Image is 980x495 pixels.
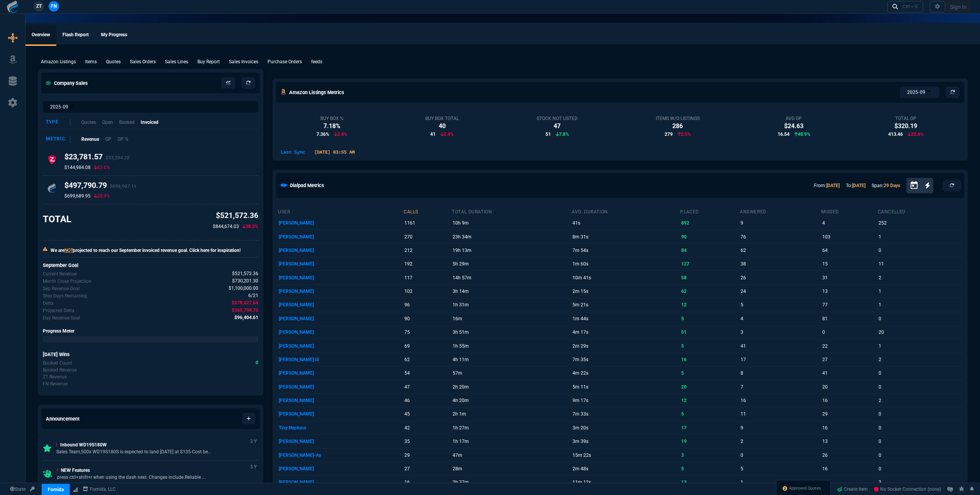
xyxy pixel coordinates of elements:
span: 413.46 [888,131,903,138]
p: Purchase Orders [268,58,302,65]
span: 51 [546,131,551,138]
p: 16 [681,354,738,365]
p: 15m 22s [573,450,679,461]
div: 7.18% [317,122,347,131]
p: We are projected to reach our September invoiced revenue goal. Click here for inspiration! [51,247,241,254]
h5: Dialpad Metrics [290,182,324,189]
p: [PERSON_NAME] [279,286,402,297]
p: press ctrl+shift+r when using the dash next. Changes include.Reliable ... [57,474,205,481]
p: 16 [822,422,876,433]
p: 24 [741,286,820,297]
div: Total GP [888,115,924,122]
p: 9 [741,218,820,228]
p: 62 [404,354,450,365]
p: Span: [872,182,900,189]
p: 64 [822,245,876,256]
p: 26 [822,450,876,461]
p: 5h 29m [453,258,570,269]
div: $320.19 [888,122,924,131]
p: 29 [822,409,876,419]
p: [PERSON_NAME] [279,409,402,419]
p: spec.value [225,299,259,307]
p: Invoiced [141,119,158,126]
p: 26 [741,272,820,283]
p: 12 [681,299,738,310]
p: 4 [822,218,876,228]
h6: September Goal [43,262,258,269]
span: Delta divided by the remaining ship days. [234,314,258,321]
p: The difference between the current month's Revenue goal and projected month-end. [43,307,74,314]
p: Booked [119,119,135,126]
p: 41 [822,368,876,378]
p: Items [85,58,97,65]
p: [PERSON_NAME] [279,436,402,447]
p: 13 [822,436,876,447]
p: 1 [879,231,961,242]
th: user [278,206,403,216]
p: 15 [822,258,876,269]
p: 4m 22s [573,368,679,378]
p: 51 [681,327,738,338]
div: $24.63 [778,122,810,131]
span: No Socket Connection (none) [874,487,941,492]
span: NOT [64,248,73,253]
p: 29 [404,450,450,461]
p: Today's Fornida revenue [43,380,67,387]
p: 0 [879,313,961,324]
span: 279 [665,131,673,138]
p: 16 [404,477,450,488]
p: spec.value [251,380,259,387]
p: spec.value [249,359,259,367]
a: msbcCompanyName [81,486,118,493]
h4: $23,781.57 [64,152,130,164]
div: Avg GP [778,115,810,122]
div: 47 [537,122,578,131]
p: 27 [404,463,450,474]
p: 2m 15s [573,286,679,297]
p: 3m 20s [573,422,679,433]
p: 3h 14m [453,286,570,297]
p: 48.9% [794,131,810,138]
p: 192 [404,258,450,269]
p: 5 [681,313,738,324]
th: placed [680,206,739,216]
span: The difference between the current month's Revenue goal and projected month-end. [232,307,258,314]
p: 20 [879,327,961,338]
p: 7m 54s [573,245,679,256]
p: 7m 33s [573,409,679,419]
p: Revenue [81,136,99,143]
p: 2 [741,436,820,447]
p: Today's Booked count [43,360,72,367]
h4: $497,790.79 [64,181,136,193]
p: 22 [822,341,876,351]
th: calls [403,206,451,216]
div: Ctrl + K [903,3,918,10]
p: Today's Booked revenue [43,367,77,373]
p: 0 [879,409,961,419]
p: 1 [741,477,820,488]
p: 35 [404,436,450,447]
p: 17 [681,422,738,433]
p: [PERSON_NAME] [279,382,402,392]
p: 2 [879,395,961,406]
p: 1h 27m [453,422,570,433]
p: 11 [879,258,961,269]
p: Uses current month's data to project the month's close. [43,278,91,285]
p: 5 [681,463,738,474]
p: spec.value [251,367,259,373]
p: 5 [681,368,738,378]
p: $844,674.03 [213,223,239,230]
p: 83.6% [94,164,110,171]
p: 2.4% [334,131,347,138]
p: 90 [404,313,450,324]
span: FN [51,3,57,10]
p: Progress Meter [43,328,258,335]
p: Out of 21 ship days in Sep - there are 6 remaining. [43,292,87,299]
p: 14h 57m [453,272,570,283]
p: 1 [879,299,961,310]
button: Open calendar [909,180,925,191]
p: 27 [822,354,876,365]
span: $696,907.11 [110,184,136,189]
p: 75 [404,327,450,338]
p: 10h 9m [453,218,570,228]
